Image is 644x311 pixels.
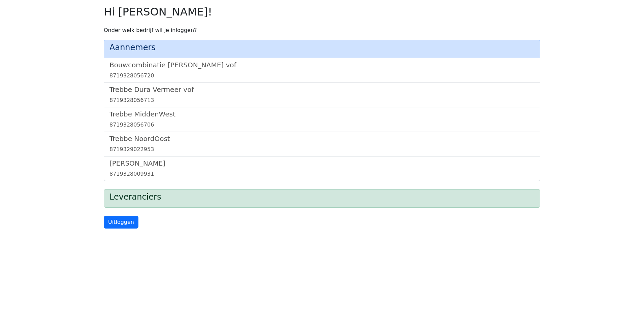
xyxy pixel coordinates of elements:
[109,110,535,118] h5: Trebbe MiddenWest
[109,85,535,94] h5: Trebbe Dura Vermeer vof
[109,121,535,129] div: 8719328056706
[109,110,535,129] a: Trebbe MiddenWest8719328056706
[109,135,535,153] a: Trebbe NoordOost8719329022953
[109,43,535,53] h4: Aannemers
[109,135,535,143] h5: Trebbe NoordOost
[109,72,535,80] div: 8719328056720
[109,145,535,153] div: 8719329022953
[109,159,535,178] a: [PERSON_NAME]8719328009931
[104,26,540,34] p: Onder welk bedrijf wil je inloggen?
[109,159,535,167] h5: [PERSON_NAME]
[109,170,535,178] div: 8719328009931
[104,5,540,18] h2: Hi [PERSON_NAME]!
[109,96,535,104] div: 8719328056713
[109,61,535,69] h5: Bouwcombinatie [PERSON_NAME] vof
[104,216,138,229] a: Uitloggen
[109,85,535,104] a: Trebbe Dura Vermeer vof8719328056713
[109,61,535,80] a: Bouwcombinatie [PERSON_NAME] vof8719328056720
[109,192,535,202] h4: Leveranciers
